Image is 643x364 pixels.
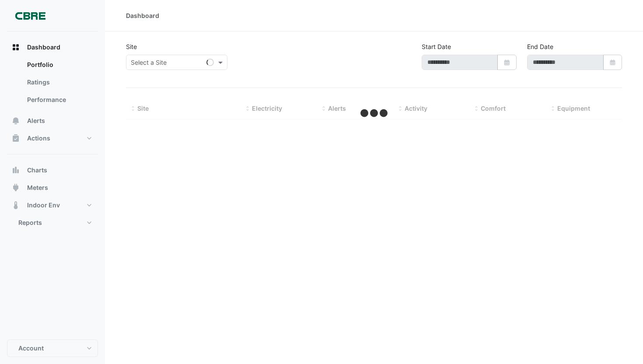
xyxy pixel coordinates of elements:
span: Comfort [481,105,506,112]
app-icon: Dashboard [11,43,20,52]
a: Performance [20,91,98,108]
app-icon: Actions [11,134,20,143]
button: Actions [7,129,98,147]
span: Electricity [252,105,282,112]
span: Activity [405,105,427,112]
app-icon: Charts [11,166,20,175]
button: Indoor Env [7,196,98,214]
span: Dashboard [27,43,60,52]
span: Site [137,105,149,112]
app-icon: Alerts [11,116,20,125]
button: Charts [7,161,98,179]
button: Meters [7,179,98,196]
span: Alerts [27,116,45,125]
span: Indoor Env [27,201,60,210]
span: Actions [27,134,50,143]
label: End Date [527,42,553,51]
label: Start Date [422,42,451,51]
app-icon: Meters [11,183,20,192]
img: Company Logo [10,7,50,24]
span: Equipment [557,105,590,112]
button: Alerts [7,112,98,129]
label: Site [126,42,137,51]
button: Reports [7,214,98,231]
span: Alerts [328,105,346,112]
span: Account [18,344,44,353]
span: Charts [27,166,47,175]
button: Dashboard [7,38,98,56]
button: Account [7,339,98,357]
app-icon: Indoor Env [11,201,20,210]
div: Dashboard [7,56,98,112]
span: Meters [27,183,48,192]
span: Reports [18,218,42,227]
a: Portfolio [20,56,98,73]
a: Ratings [20,73,98,91]
div: Dashboard [126,11,159,20]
